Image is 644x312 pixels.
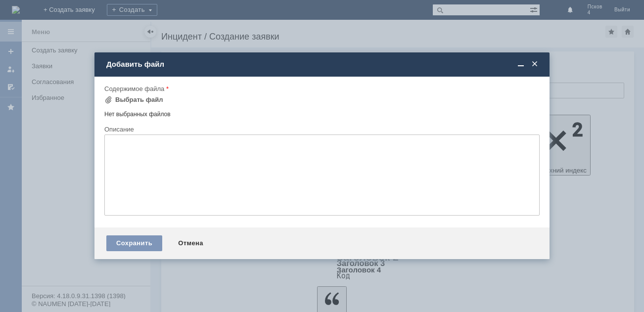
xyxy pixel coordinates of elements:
div: Добавить файл [106,60,540,69]
div: Содержимое файла [104,86,538,92]
div: Описание [104,126,538,133]
span: Закрыть [530,60,540,69]
div: Выбрать файл [115,96,163,104]
div: [DATE] [DATE], на Псков 4 целый день программа 1 С и так же терминал работали с перебоями,не корр... [4,12,144,99]
div: Нет выбранных файлов [104,107,540,118]
span: Свернуть (Ctrl + M) [516,60,526,69]
div: Добрый день [4,4,144,12]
